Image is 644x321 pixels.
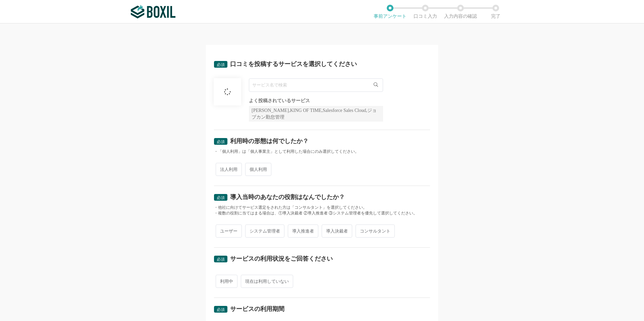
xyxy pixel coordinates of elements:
[478,5,513,19] li: 完了
[245,224,284,238] span: システム管理者
[217,139,225,144] span: 必須
[214,210,430,216] div: ・複数の役割に当てはまる場合は、①導入決裁者 ②導入推進者 ③システム管理者を優先して選択してください。
[288,224,318,238] span: 導入推進者
[214,149,430,154] div: ・「個人利用」は「個人事業主」として利用した場合にのみ選択してください。
[217,257,225,262] span: 必須
[216,275,237,288] span: 利用中
[249,99,383,103] div: よく投稿されているサービス
[216,224,242,238] span: ユーザー
[249,106,383,122] div: [PERSON_NAME],KING OF TIME,Salesforce Sales Cloud,ジョブカン勤怠管理
[216,163,242,176] span: 法人利用
[241,275,293,288] span: 現在は利用していない
[217,307,225,312] span: 必須
[217,195,225,200] span: 必須
[230,61,357,67] div: 口コミを投稿するサービスを選択してください
[245,163,271,176] span: 個人利用
[230,194,345,200] div: 導入当時のあなたの役割はなんでしたか？
[131,5,175,18] img: ボクシルSaaS_ロゴ
[408,5,443,19] li: 口コミ入力
[214,205,430,210] div: ・他社に向けてサービス選定をされた方は「コンサルタント」を選択してください。
[372,5,408,19] li: 事前アンケート
[230,138,309,144] div: 利用時の形態は何でしたか？
[249,78,383,92] input: サービス名で検索
[230,256,333,262] div: サービスの利用状況をご回答ください
[356,224,395,238] span: コンサルタント
[443,5,478,19] li: 入力内容の確認
[322,224,352,238] span: 導入決裁者
[217,62,225,67] span: 必須
[230,306,284,312] div: サービスの利用期間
